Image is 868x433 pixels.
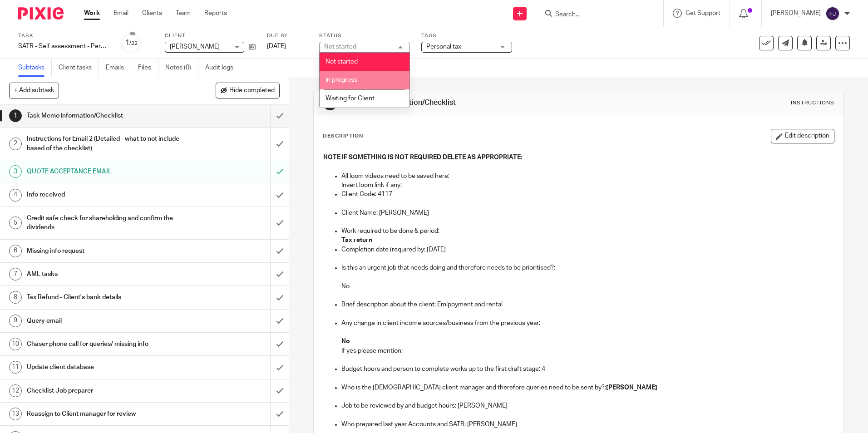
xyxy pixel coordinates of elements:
div: 11 [9,361,22,374]
p: Client Code: 4117 [341,190,833,199]
a: Reports [204,9,227,18]
h1: Missing info request [27,244,183,258]
div: 3 [9,165,22,178]
span: Get Support [686,10,720,16]
button: Edit description [771,129,834,143]
h1: Credit safe check for shareholding and confirm the dividends [27,212,183,235]
input: Search [554,11,636,19]
a: Client tasks [59,59,99,77]
div: 12 [9,384,22,397]
div: 8 [9,291,22,304]
div: 9 [9,315,22,327]
div: 5 [9,216,22,229]
p: Any change in client income sources/business from the previous year: [341,319,833,328]
p: No [341,282,833,291]
label: Client [165,32,256,39]
strong: No [341,338,350,344]
h1: Update client database [27,360,183,374]
div: 1 [125,38,138,48]
label: Task [18,32,109,39]
label: Status [319,32,410,39]
h1: Checklist Job preparer [27,384,183,398]
a: Files [138,59,158,77]
p: [PERSON_NAME] [771,9,821,18]
a: Notes (0) [165,59,198,77]
img: svg%3E [825,6,840,21]
p: Is this an urgent job that needs doing and therefore needs to be prioritised?: [341,263,833,272]
label: Tags [421,32,512,39]
div: 2 [9,138,22,150]
h1: AML tasks [27,267,183,281]
a: Email [113,9,128,18]
p: All loom videos need to be saved here: [341,172,833,181]
p: Who prepared last year Accounts and SATR: [PERSON_NAME] [341,420,833,429]
a: Work [84,9,100,18]
p: Who is the [DEMOGRAPHIC_DATA] client manager and therefore queries need to be sent by?: [341,383,833,392]
h1: Task Memo information/Checklist [342,98,598,108]
label: Due by [267,32,308,39]
button: Hide completed [216,83,280,98]
p: Description [323,133,363,140]
small: /22 [129,41,138,46]
h1: QUOTE ACCEPTANCE EMAIL [27,165,183,178]
span: Personal tax [426,44,461,50]
div: Not started [324,44,356,50]
h1: Task Memo information/Checklist [27,109,183,123]
button: + Add subtask [9,83,59,98]
strong: [PERSON_NAME] [606,384,657,391]
p: Completion date (required by: [DATE] [341,245,833,254]
h1: Query email [27,314,183,328]
span: Not started [325,59,358,65]
a: Clients [142,9,162,18]
div: 10 [9,338,22,350]
h1: Instructions for Email 2 (Detailed - what to not include based of the checklist) [27,132,183,155]
a: Emails [106,59,131,77]
h1: Reassign to Client manager for review [27,407,183,421]
span: [PERSON_NAME] [170,44,220,50]
img: Pixie [18,7,64,20]
div: 6 [9,245,22,257]
div: 7 [9,268,22,280]
strong: Tax return [341,237,372,243]
div: Instructions [791,99,834,107]
span: [DATE] [267,43,286,49]
span: Waiting for Client [325,95,375,102]
div: 13 [9,408,22,420]
p: Insert loom link if any: [341,181,833,190]
p: Work required to be done & period: [341,226,833,236]
u: NOTE IF SOMETHING IS NOT REQUIRED DELETE AS APPROPRIATE: [323,154,522,161]
p: Budget hours and person to complete works up to the first draft stage: 4 [341,364,833,374]
span: Hide completed [229,87,275,94]
h1: Chaser phone call for queries/ missing info [27,337,183,351]
div: 1 [9,109,22,122]
a: Team [176,9,191,18]
a: Subtasks [18,59,52,77]
p: Client Name: [PERSON_NAME] [341,208,833,217]
p: If yes please mention: [341,346,833,355]
p: Job to be reviewed by and budget hours: [PERSON_NAME] [341,401,833,410]
a: Audit logs [205,59,240,77]
p: Brief description about the client: Emlpoyment and rental [341,300,833,309]
div: SATR - Self assessment - Personal tax return 24/25 [18,42,109,51]
h1: Tax Refund - Client's bank details [27,290,183,304]
h1: Info received [27,188,183,202]
span: In progress [325,77,357,83]
div: 4 [9,189,22,202]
